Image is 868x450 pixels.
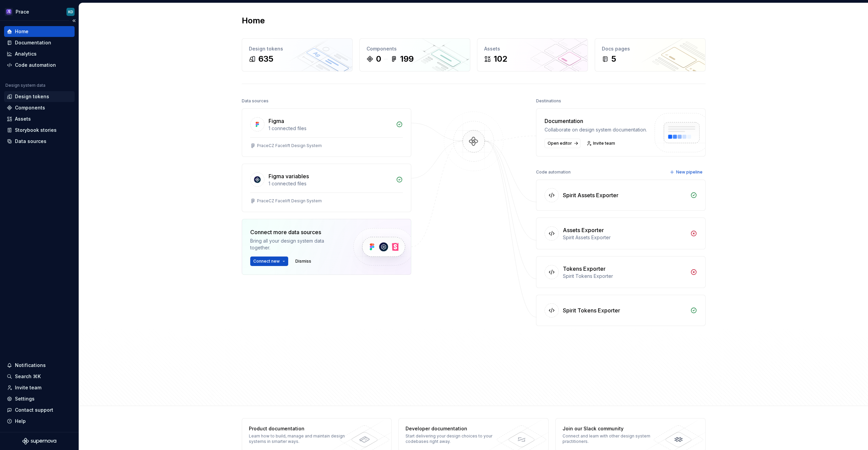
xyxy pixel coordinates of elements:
a: Design tokens [4,91,75,102]
div: 0 [376,54,381,64]
button: Connect new [250,257,288,266]
a: Storybook stories [4,125,75,136]
div: PraceCZ Facelift Design System [257,143,322,148]
button: Help [4,416,75,427]
a: Figma variables1 connected filesPraceCZ Facelift Design System [242,164,411,212]
h2: Home [242,15,265,26]
div: Design tokens [15,93,49,100]
div: Invite team [15,384,41,391]
div: Settings [15,395,35,402]
a: Code automation [4,60,75,70]
button: Collapse sidebar [69,16,79,25]
a: Design tokens635 [242,38,353,71]
div: Design system data [5,83,45,88]
div: Documentation [545,117,647,125]
div: Connect and learn with other design system practitioners. [563,433,661,444]
span: Invite team [593,141,615,146]
div: Destinations [536,96,561,106]
div: Spirit Assets Exporter [563,234,686,241]
div: 5 [611,54,616,64]
div: PraceCZ Facelift Design System [257,198,322,204]
div: Spirit Tokens Exporter [563,306,620,314]
div: Code automation [15,62,56,68]
div: Spirit Tokens Exporter [563,273,686,280]
div: KD [68,9,73,15]
div: Assets Exporter [563,226,604,234]
button: PraceKD [1,4,77,19]
a: Components0199 [359,38,470,71]
a: Analytics [4,48,75,59]
div: Product documentation [249,425,348,432]
div: Data sources [15,138,46,145]
div: Figma variables [269,172,309,180]
a: Settings [4,393,75,404]
div: Assets [15,116,31,122]
a: Home [4,26,75,37]
span: Open editor [548,141,572,146]
div: Components [367,45,463,52]
div: Components [15,104,45,111]
a: Open editor [545,139,580,148]
div: Prace [16,8,29,15]
button: Notifications [4,360,75,371]
a: Docs pages5 [595,38,706,71]
div: Join our Slack community [563,425,661,432]
button: Contact support [4,405,75,415]
div: 102 [494,54,507,64]
span: Connect new [253,259,280,264]
div: Assets [484,45,581,52]
a: Assets [4,114,75,124]
div: 1 connected files [269,180,392,187]
div: Start delivering your design choices to your codebases right away. [406,433,504,444]
a: Figma1 connected filesPraceCZ Facelift Design System [242,108,411,157]
div: 635 [258,54,273,64]
div: Home [15,28,28,35]
div: 199 [400,54,414,64]
div: Contact support [15,407,53,413]
div: Search ⌘K [15,373,41,380]
div: Documentation [15,39,51,46]
div: Design tokens [249,45,346,52]
div: Notifications [15,362,46,369]
button: New pipeline [668,167,706,177]
div: Data sources [242,96,269,106]
svg: Supernova Logo [22,438,56,445]
img: 63932fde-23f0-455f-9474-7c6a8a4930cd.png [5,8,13,16]
div: Tokens Exporter [563,265,606,273]
div: Docs pages [602,45,698,52]
div: Help [15,418,26,425]
a: Invite team [4,382,75,393]
div: Connect more data sources [250,228,342,236]
div: Learn how to build, manage and maintain design systems in smarter ways. [249,433,348,444]
div: Developer documentation [406,425,504,432]
a: Documentation [4,37,75,48]
div: Collaborate on design system documentation. [545,126,647,133]
div: Bring all your design system data together. [250,238,342,251]
a: Invite team [585,139,618,148]
span: Dismiss [295,259,311,264]
a: Data sources [4,136,75,147]
button: Search ⌘K [4,371,75,382]
button: Dismiss [292,257,314,266]
div: Code automation [536,167,571,177]
div: 1 connected files [269,125,392,132]
a: Assets102 [477,38,588,71]
div: Figma [269,117,284,125]
span: New pipeline [676,169,703,175]
div: Storybook stories [15,127,57,134]
div: Analytics [15,50,37,57]
a: Components [4,102,75,113]
div: Spirit Assets Exporter [563,191,618,199]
